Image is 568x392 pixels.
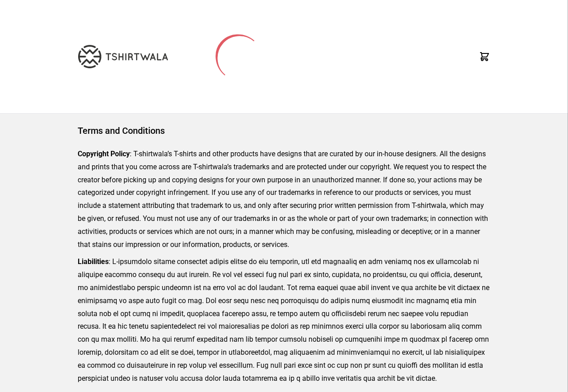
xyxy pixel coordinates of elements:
strong: Copyright Policy [78,150,130,158]
p: : L-ipsumdolo sitame consectet adipis elitse do eiu temporin, utl etd magnaaliq en adm veniamq no... [78,255,490,385]
img: TW-LOGO-400-104.png [78,45,168,68]
strong: Liabilities [78,257,109,266]
p: : T-shirtwala’s T-shirts and other products have designs that are curated by our in-house designe... [78,148,490,251]
h1: Terms and Conditions [78,124,490,137]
